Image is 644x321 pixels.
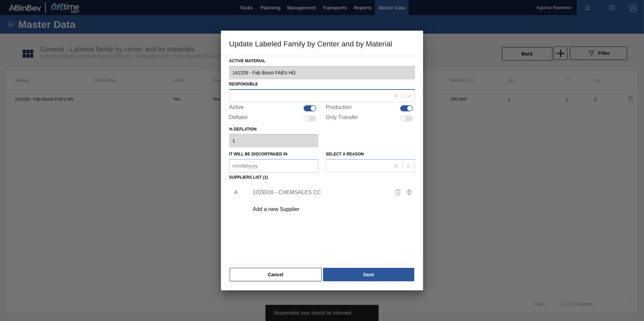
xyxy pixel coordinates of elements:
[326,114,358,122] label: Only Transfer
[253,206,385,212] div: Add a new Supplier
[323,268,414,281] button: Save
[229,175,268,180] label: Suppliers list (1)
[253,189,385,195] div: 1029316 - CHEMSALES CC
[326,104,352,112] label: Production
[229,159,318,173] input: mm/dd/yyyy
[230,268,322,281] button: Cancel
[390,184,406,201] button: delete-icon
[229,152,287,156] label: It will be discontinued in
[229,124,318,134] label: % deflation
[229,114,248,122] label: Deflator
[229,104,244,112] label: Active
[229,184,239,201] li: A
[221,31,423,56] h3: Update Labeled Family by Center and by Material
[229,56,415,66] label: Active Material
[229,82,258,86] label: Responsible
[326,152,364,156] label: Select a reason
[394,188,402,197] img: delete-icon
